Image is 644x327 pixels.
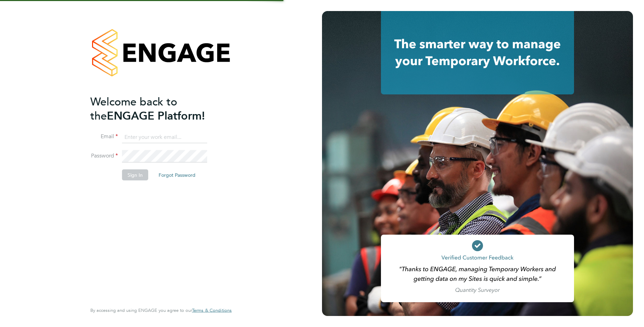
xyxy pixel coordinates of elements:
label: Password [90,152,118,160]
h2: ENGAGE Platform! [90,94,225,123]
span: By accessing and using ENGAGE you agree to our [90,307,232,313]
a: Terms & Conditions [192,308,232,313]
label: Email [90,133,118,140]
button: Forgot Password [153,170,201,181]
input: Enter your work email... [122,131,207,143]
span: Welcome back to the [90,95,177,122]
button: Sign In [122,170,148,181]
